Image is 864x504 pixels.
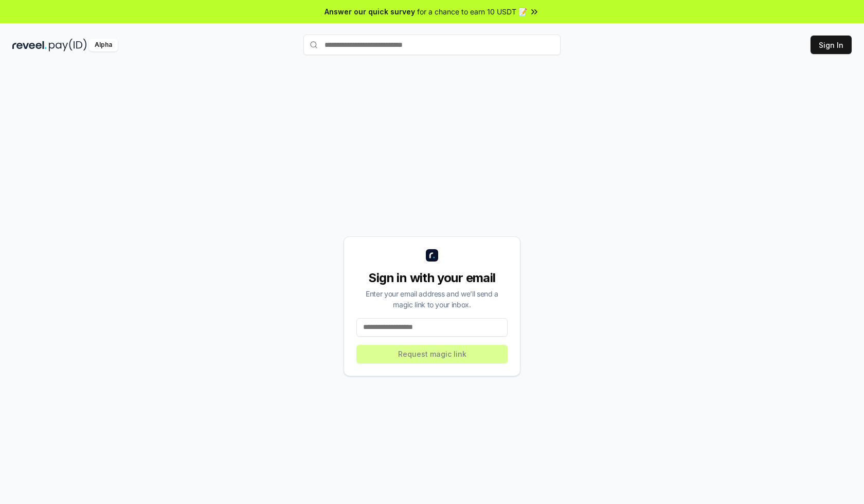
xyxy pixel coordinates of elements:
[49,39,87,51] img: pay_id
[356,288,508,310] div: Enter your email address and we’ll send a magic link to your inbox.
[325,6,415,17] span: Answer our quick survey
[426,249,438,262] img: logo_small
[356,270,508,286] div: Sign in with your email
[417,6,527,17] span: for a chance to earn 10 USDT 📝
[89,39,118,51] div: Alpha
[811,36,852,54] button: Sign In
[12,39,47,51] img: reveel_dark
